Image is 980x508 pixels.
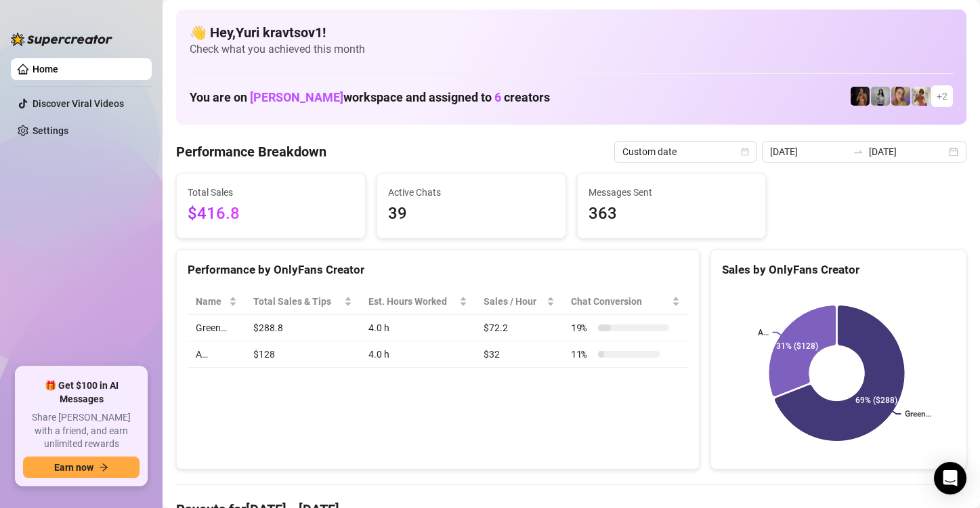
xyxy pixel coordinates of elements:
span: calendar [741,148,749,156]
th: Sales / Hour [475,289,563,315]
td: 4.0 h [360,315,475,341]
span: Active Chats [388,185,555,200]
span: + 2 [937,89,947,104]
span: Earn now [54,462,93,473]
div: Open Intercom Messenger [934,462,966,494]
td: $72.2 [475,315,563,341]
img: Green [912,87,931,106]
span: 11 % [571,347,593,362]
div: Est. Hours Worked [368,294,456,309]
th: Total Sales & Tips [245,289,360,315]
div: Sales by OnlyFans Creator [722,261,955,279]
span: Sales / Hour [484,294,544,309]
input: Start date [770,144,847,159]
span: arrow-right [99,463,108,472]
td: A… [188,341,245,368]
text: Green… [905,409,931,419]
img: Cherry [891,87,910,106]
span: $416.8 [188,201,354,227]
span: 19 % [571,320,593,335]
span: Share [PERSON_NAME] with a friend, and earn unlimited rewards [23,411,140,451]
h1: You are on workspace and assigned to creators [190,90,550,105]
div: Performance by OnlyFans Creator [188,261,688,279]
h4: 👋 Hey, Yuri kravtsov1 ! [190,23,953,42]
text: A… [757,328,768,337]
span: Custom date [622,142,748,162]
span: swap-right [853,146,864,157]
td: Green… [188,315,245,341]
th: Chat Conversion [563,289,688,315]
td: $288.8 [245,315,360,341]
td: $128 [245,341,360,368]
span: 6 [494,90,501,104]
button: Earn nowarrow-right [23,457,140,478]
a: Discover Viral Videos [33,98,124,109]
h4: Performance Breakdown [176,142,326,161]
td: $32 [475,341,563,368]
span: 🎁 Get $100 in AI Messages [23,379,140,406]
span: Name [196,294,226,309]
img: logo-BBDzfeDw.svg [11,33,112,46]
span: [PERSON_NAME] [250,90,343,104]
span: Messages Sent [589,185,755,200]
a: Settings [33,125,68,136]
span: Check what you achieved this month [190,42,953,57]
td: 4.0 h [360,341,475,368]
span: Total Sales [188,185,354,200]
span: Total Sales & Tips [253,294,341,309]
span: 39 [388,201,555,227]
input: End date [869,144,946,159]
th: Name [188,289,245,315]
span: to [853,146,864,157]
span: 363 [589,201,755,227]
a: Home [33,64,58,75]
img: D [851,87,870,106]
span: Chat Conversion [571,294,669,309]
img: A [871,87,890,106]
